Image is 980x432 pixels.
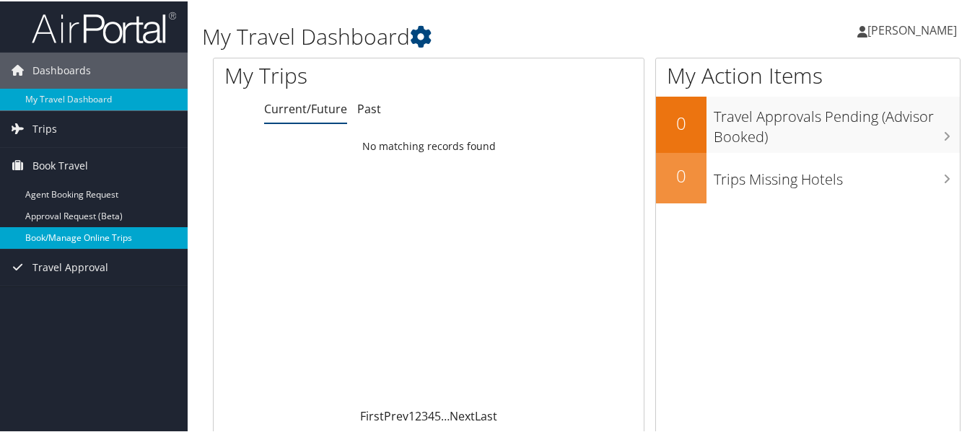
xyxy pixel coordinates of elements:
a: Past [357,100,381,115]
span: Dashboards [32,51,91,87]
span: … [441,407,450,423]
a: Next [450,407,475,423]
h3: Trips Missing Hotels [714,161,960,188]
a: 3 [421,407,428,423]
h3: Travel Approvals Pending (Advisor Booked) [714,98,960,146]
a: 2 [415,407,421,423]
h1: My Trips [224,59,454,89]
img: airportal-logo.png [32,9,176,43]
span: Book Travel [32,146,88,182]
a: 4 [428,407,434,423]
a: Prev [384,407,408,423]
a: 1 [408,407,415,423]
h2: 0 [656,110,706,134]
h1: My Action Items [656,59,960,89]
a: Last [475,407,497,423]
a: 0Trips Missing Hotels [656,151,960,202]
a: First [360,407,384,423]
a: [PERSON_NAME] [857,7,971,50]
h2: 0 [656,162,706,187]
span: Travel Approval [32,248,108,284]
span: Trips [32,110,57,146]
a: 0Travel Approvals Pending (Advisor Booked) [656,95,960,151]
td: No matching records found [214,132,644,158]
a: 5 [434,407,441,423]
span: [PERSON_NAME] [867,21,957,37]
a: Current/Future [264,100,347,115]
h1: My Travel Dashboard [202,20,715,50]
